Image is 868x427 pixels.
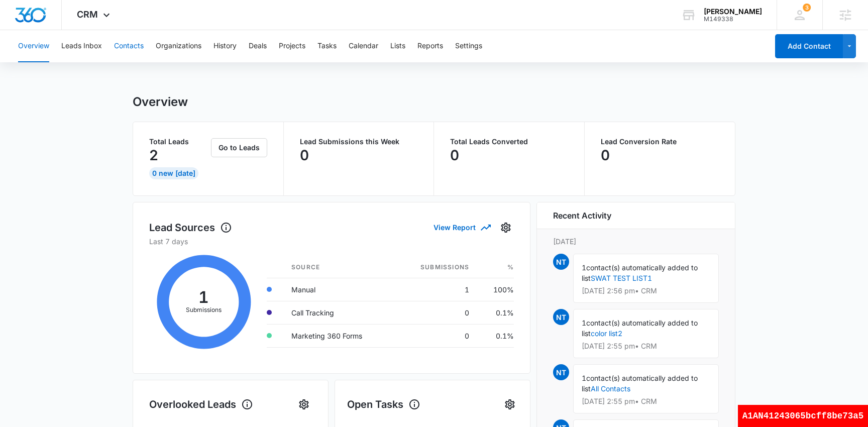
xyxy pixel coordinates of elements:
p: Total Leads Converted [450,138,568,145]
h1: Open Tasks [347,397,420,412]
span: NT [553,364,569,380]
button: Contacts [114,30,144,62]
span: CRM [77,9,98,20]
p: Total Leads [149,138,209,145]
a: SWAT TEST LIST1 [591,274,652,282]
td: 1 [394,278,477,301]
th: % [477,257,514,278]
button: Tasks [317,30,337,62]
td: Call Tracking [283,301,394,324]
p: [DATE] 2:55 pm • CRM [582,343,710,350]
span: 3 [803,4,811,12]
button: Deals [249,30,267,62]
a: All Contacts [591,384,630,393]
td: Marketing 360 Forms [283,324,394,347]
button: Go to Leads [211,138,267,157]
button: Settings [502,396,518,412]
button: Settings [296,396,312,412]
span: NT [553,254,569,270]
th: Submissions [394,257,477,278]
p: 0 [300,147,309,163]
p: Lead Submissions this Week [300,138,418,145]
div: A1AN41243065bcff8be73a5 [738,405,868,427]
span: 1 [582,374,586,382]
h1: Lead Sources [149,220,232,235]
td: 0.1% [477,324,514,347]
p: [DATE] [553,236,719,247]
p: 0 [601,147,610,163]
p: 2 [149,147,158,163]
h1: Overview [133,94,188,110]
button: Organizations [156,30,201,62]
button: Leads Inbox [61,30,102,62]
p: [DATE] 2:55 pm • CRM [582,398,710,405]
td: 0.1% [477,301,514,324]
p: Last 7 days [149,236,514,247]
th: Source [283,257,394,278]
a: color list2 [591,329,622,338]
h6: Recent Activity [553,209,611,222]
span: contact(s) automatically added to list [582,318,698,338]
button: Lists [390,30,405,62]
p: [DATE] 2:56 pm • CRM [582,287,710,294]
span: contact(s) automatically added to list [582,374,698,393]
button: Calendar [349,30,378,62]
button: Projects [279,30,305,62]
span: 1 [582,263,586,272]
div: account id [704,16,762,23]
td: 100% [477,278,514,301]
td: 0 [394,301,477,324]
div: notifications count [803,4,811,12]
p: Lead Conversion Rate [601,138,719,145]
button: History [213,30,237,62]
button: Settings [498,220,514,236]
button: Settings [455,30,482,62]
p: 0 [450,147,459,163]
div: 0 New [DATE] [149,167,198,179]
button: Reports [417,30,443,62]
button: View Report [433,219,490,236]
button: Add Contact [775,34,843,58]
a: Go to Leads [211,143,267,152]
td: 0 [394,324,477,347]
td: Manual [283,278,394,301]
span: 1 [582,318,586,327]
div: account name [704,8,762,16]
span: NT [553,309,569,325]
button: Overview [18,30,49,62]
span: contact(s) automatically added to list [582,263,698,282]
h1: Overlooked Leads [149,397,253,412]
